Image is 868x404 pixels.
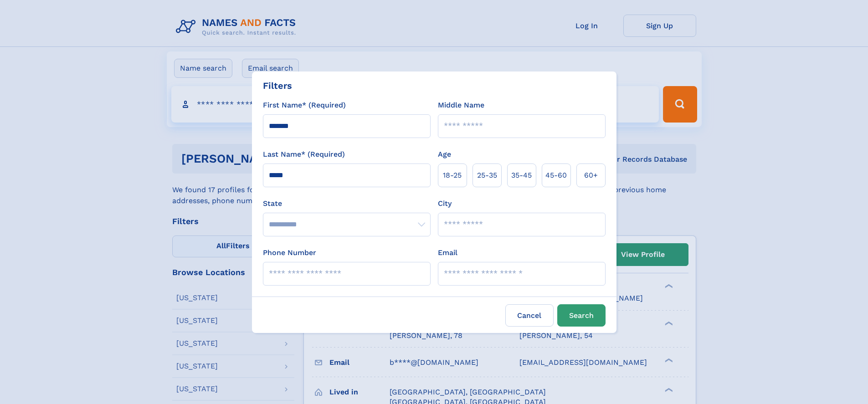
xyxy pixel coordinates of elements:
span: 60+ [584,170,598,181]
label: Middle Name [438,100,484,111]
span: 18‑25 [443,170,462,181]
label: City [438,198,452,209]
button: Search [557,304,606,327]
span: 45‑60 [545,170,567,181]
label: Phone Number [263,247,316,258]
label: Last Name* (Required) [263,149,345,160]
span: 25‑35 [477,170,497,181]
div: Filters [263,79,292,92]
label: Cancel [505,304,554,327]
label: First Name* (Required) [263,100,346,111]
label: State [263,198,431,209]
label: Email [438,247,457,258]
span: 35‑45 [511,170,532,181]
label: Age [438,149,451,160]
